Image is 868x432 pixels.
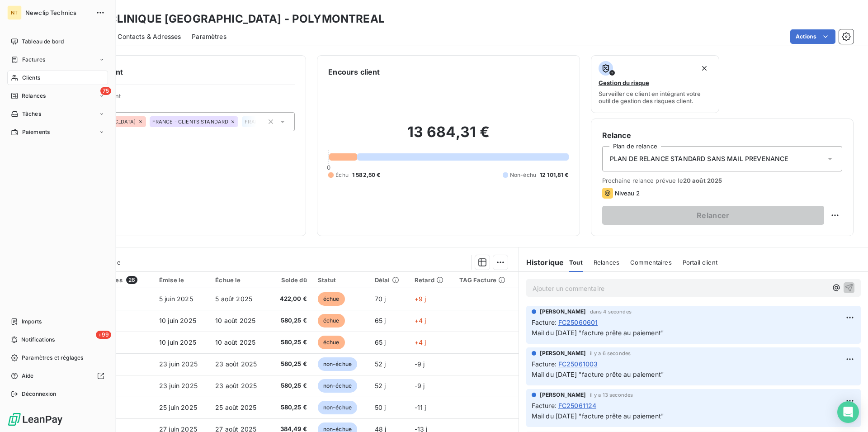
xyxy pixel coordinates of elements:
[274,381,307,390] span: 580,25 €
[55,66,295,77] h6: Informations client
[274,360,307,369] span: 580,25 €
[318,276,364,284] div: Statut
[683,259,717,266] span: Portail client
[7,34,108,49] a: Tableau de bord
[540,391,586,399] span: [PERSON_NAME]
[100,87,111,95] span: 75
[602,130,842,141] h6: Relance
[615,190,640,197] span: Niveau 2
[245,119,323,124] span: FRANCE - [GEOGRAPHIC_DATA]
[375,338,386,346] span: 65 j
[80,11,385,27] h3: POLYCLINIQUE [GEOGRAPHIC_DATA] - POLYMONTREAL
[215,404,256,411] span: 25 août 2025
[415,404,426,411] span: -11 j
[7,52,108,67] a: Factures
[602,177,842,184] span: Prochaine relance prévue le
[318,336,345,349] span: échue
[159,276,204,284] div: Émise le
[532,412,664,420] span: Mail du [DATE] "facture prête au paiement"
[558,401,597,410] span: FC25061124
[375,382,386,389] span: 52 j
[415,276,449,284] div: Retard
[215,338,255,346] span: 10 août 2025
[256,118,264,126] input: Ajouter une valeur
[327,164,330,171] span: 0
[590,351,631,356] span: il y a 6 secondes
[540,349,586,357] span: [PERSON_NAME]
[532,401,557,410] span: Facture :
[7,125,108,139] a: Paiements
[540,308,586,316] span: [PERSON_NAME]
[375,360,386,368] span: 52 j
[215,360,257,368] span: 23 août 2025
[519,257,564,268] h6: Historique
[415,382,425,389] span: -9 j
[126,276,137,284] span: 26
[375,276,404,284] div: Délai
[159,382,198,389] span: 23 juin 2025
[415,295,426,303] span: +9 j
[7,5,22,20] div: NT
[594,259,619,266] span: Relances
[22,56,45,64] span: Factures
[7,107,108,121] a: Tâches
[21,336,55,344] span: Notifications
[599,90,712,104] span: Surveiller ce client en intégrant votre outil de gestion des risques client.
[274,276,307,284] div: Solde dû
[22,110,41,118] span: Tâches
[22,38,64,46] span: Tableau de bord
[274,403,307,412] span: 580,25 €
[192,32,226,41] span: Paramètres
[683,177,722,184] span: 20 août 2025
[22,318,42,326] span: Imports
[159,338,196,346] span: 10 juin 2025
[415,338,426,346] span: +4 j
[558,359,598,369] span: FC25061003
[159,404,197,411] span: 25 juin 2025
[415,360,425,368] span: -9 j
[7,369,108,383] a: Aide
[532,318,557,327] span: Facture :
[215,276,264,284] div: Échue le
[7,71,108,85] a: Clients
[73,92,295,105] span: Propriétés Client
[352,171,381,179] span: 1 582,50 €
[22,354,83,362] span: Paramètres et réglages
[532,359,557,369] span: Facture :
[159,360,198,368] span: 23 juin 2025
[569,259,583,266] span: Tout
[7,351,108,365] a: Paramètres et réglages
[510,171,536,179] span: Non-échu
[318,357,357,371] span: non-échue
[215,295,252,303] span: 5 août 2025
[375,317,386,324] span: 65 j
[630,259,672,266] span: Commentaires
[540,171,569,179] span: 12 101,81 €
[415,317,426,324] span: +4 j
[318,314,345,328] span: échue
[25,9,90,16] span: Newclip Technics
[591,55,720,113] button: Gestion du risqueSurveiller ce client en intégrant votre outil de gestion des risques client.
[274,294,307,304] span: 422,00 €
[318,292,345,306] span: échue
[335,171,349,179] span: Échu
[590,309,632,314] span: dans 4 secondes
[375,295,386,303] span: 70 j
[318,379,357,393] span: non-échue
[590,392,633,398] span: il y a 13 secondes
[532,370,664,378] span: Mail du [DATE] "facture prête au paiement"
[22,92,46,100] span: Relances
[558,318,598,327] span: FC25060601
[215,317,255,324] span: 10 août 2025
[599,79,649,86] span: Gestion du risque
[274,316,307,325] span: 580,25 €
[532,329,664,337] span: Mail du [DATE] "facture prête au paiement"
[274,338,307,347] span: 580,25 €
[459,276,513,284] div: TAG Facture
[790,29,835,44] button: Actions
[7,314,108,329] a: Imports
[7,89,108,103] a: 75Relances
[215,382,257,389] span: 23 août 2025
[22,74,40,82] span: Clients
[328,123,568,150] h2: 13 684,31 €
